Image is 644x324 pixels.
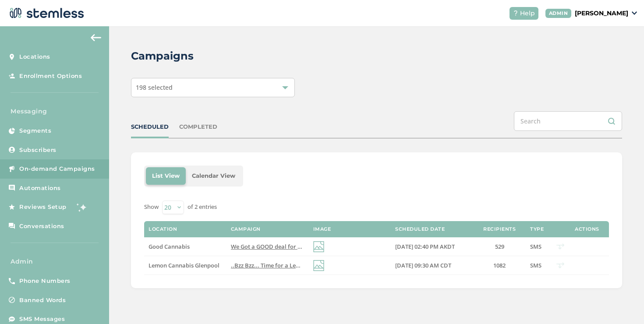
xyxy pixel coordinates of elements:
[19,146,57,155] span: Subscribers
[495,243,504,250] span: 529
[91,34,101,41] img: icon-arrow-back-accent-c549486e.svg
[478,262,521,269] label: 1082
[313,226,331,232] label: Image
[395,261,451,269] span: [DATE] 09:30 AM CDT
[19,315,65,324] span: SMS Messages
[600,282,644,324] iframe: Chat Widget
[19,222,64,231] span: Conversations
[149,226,177,232] label: Location
[530,243,541,250] span: SMS
[514,111,622,131] input: Search
[19,127,51,135] span: Segments
[19,296,66,305] span: Banned Words
[520,9,535,18] span: Help
[19,277,71,285] span: Phone Numbers
[632,11,637,15] img: icon_down-arrow-small-66adaf34.svg
[565,221,609,238] th: Actions
[530,262,548,269] label: SMS
[136,83,173,92] span: 198 selected
[478,243,521,250] label: 529
[575,9,628,18] p: [PERSON_NAME]
[179,123,217,131] div: COMPLETED
[395,226,445,232] label: Scheduled Date
[395,262,469,269] label: 09/10/2025 09:30 AM CDT
[530,261,541,269] span: SMS
[483,226,516,232] label: Recipients
[231,262,304,269] label: ..Bzz Bzz... Time for a Lemon update! Check out today's exclusive offers :) Reply END to cancel
[19,203,67,211] span: Reviews Setup
[188,203,217,211] label: of 2 entries
[395,243,455,250] span: [DATE] 02:40 PM AKDT
[231,243,489,250] span: We Got a GOOD deal for you at GOOD ([STREET_ADDRESS][PERSON_NAME])! Reply END to cancel
[493,261,506,269] span: 1082
[530,226,544,232] label: Type
[144,203,159,211] label: Show
[149,243,190,250] span: Good Cannabis
[149,262,222,269] label: Lemon Cannabis Glenpool
[313,241,324,252] img: icon-img-d887fa0c.svg
[19,184,61,193] span: Automations
[149,243,222,250] label: Good Cannabis
[395,243,469,250] label: 09/10/2025 02:40 PM AKDT
[545,9,572,18] div: ADMIN
[7,4,84,22] img: logo-dark-0685b13c.svg
[73,198,91,216] img: glitter-stars-b7820f95.gif
[530,243,548,250] label: SMS
[231,226,261,232] label: Campaign
[231,243,304,250] label: We Got a GOOD deal for you at GOOD (356 Old Steese Hwy)! Reply END to cancel
[131,48,194,64] h2: Campaigns
[149,261,219,269] span: Lemon Cannabis Glenpool
[19,53,50,61] span: Locations
[19,72,82,81] span: Enrollment Options
[186,167,241,185] li: Calendar View
[131,123,169,131] div: SCHEDULED
[231,261,480,269] span: ..Bzz Bzz... Time for a Lemon update! Check out [DATE] exclusive offers :) Reply END to cancel
[513,11,518,16] img: icon-help-white-03924b79.svg
[19,165,95,173] span: On-demand Campaigns
[146,167,186,185] li: List View
[313,260,324,271] img: icon-img-d887fa0c.svg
